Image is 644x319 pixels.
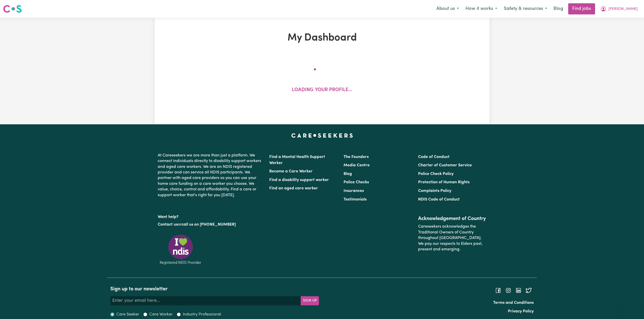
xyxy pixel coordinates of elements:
a: call us on [PHONE_NUMBER] [182,223,236,227]
a: Testimonials [344,197,367,202]
a: Find an aged care worker [269,186,318,190]
a: Follow Careseekers on Facebook [495,288,501,292]
label: Care Worker [149,311,173,317]
a: Insurances [344,189,364,193]
img: Careseekers logo [3,4,22,13]
a: Become a Care Worker [269,169,313,173]
p: At Careseekers we are more than just a platform. We connect individuals directly to disability su... [158,151,263,200]
a: Police Checks [344,180,369,184]
a: Blog [550,3,566,14]
a: Follow Careseekers on Twitter [526,288,532,292]
input: Enter your email here... [110,296,301,305]
p: Careseekers acknowledges the Traditional Owners of Country throughout [GEOGRAPHIC_DATA]. We pay o... [418,222,486,254]
a: Careseekers home page [291,133,353,137]
a: The Founders [344,155,369,159]
a: Complaints Policy [418,189,451,193]
button: Subscribe [301,296,319,305]
h2: Sign up to our newsletter [110,286,319,292]
a: Code of Conduct [418,155,450,159]
label: Care Seeker [116,311,139,317]
a: NDIS Code of Conduct [418,197,460,202]
span: [PERSON_NAME] [609,6,638,12]
h1: My Dashboard [213,32,431,44]
label: Industry Professional [183,311,221,317]
a: Find a disability support worker [269,178,329,182]
h2: Acknowledgement of Country [418,216,486,222]
p: or [158,220,263,229]
a: Contact us [158,223,178,227]
button: How it works [462,4,500,14]
a: Find jobs [568,3,595,14]
a: Police Check Policy [418,172,454,176]
a: Protection of Human Rights [418,180,470,184]
a: Privacy Policy [508,309,534,313]
a: Blog [344,172,352,176]
a: Media Centre [344,163,370,167]
a: Terms and Conditions [493,301,534,305]
button: My Account [597,4,641,14]
a: Careseekers logo [3,3,22,15]
iframe: Button to launch messaging window [624,299,640,315]
img: Registered NDIS provider [158,234,203,265]
button: About us [433,4,462,14]
a: Find a Mental Health Support Worker [269,155,325,165]
a: Follow Careseekers on LinkedIn [515,288,522,292]
p: Loading your profile... [292,87,352,94]
a: Charter of Customer Service [418,163,472,167]
button: Safety & resources [500,4,550,14]
p: Want help? [158,212,263,220]
a: Follow Careseekers on Instagram [505,288,511,292]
